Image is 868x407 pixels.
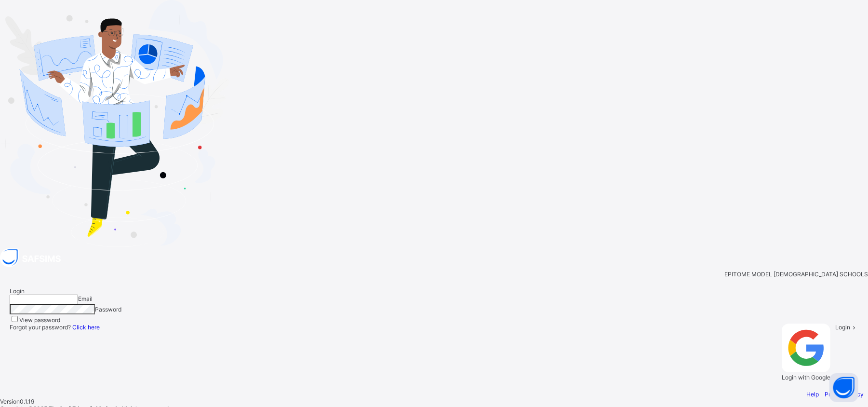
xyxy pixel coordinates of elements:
button: Open asap [829,373,858,402]
span: Login with Google [782,374,830,381]
a: Click here [72,324,100,331]
a: Privacy Policy [825,391,864,398]
img: google.396cfc9801f0270233282035f929180a.svg [782,324,830,372]
label: View password [19,316,60,324]
span: Login [835,324,850,331]
span: Login [10,287,25,295]
span: Password [95,306,121,313]
span: Email [78,295,93,302]
span: EPITOME MODEL [DEMOGRAPHIC_DATA] SCHOOLS [724,271,868,278]
a: Help [806,391,819,398]
span: Forgot your password? [10,324,100,331]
